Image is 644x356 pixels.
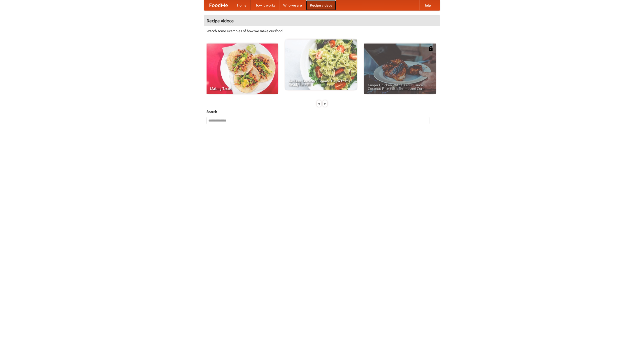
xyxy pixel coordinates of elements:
a: Recipe videos [306,0,336,10]
a: FoodMe [204,0,233,10]
a: Who we are [279,0,306,10]
span: An Easy, Summery Tomato Pasta That's Ready for Fall [289,79,353,86]
h4: Recipe videos [204,16,440,26]
h5: Search [207,109,437,114]
img: 483408.png [428,46,433,51]
a: Home [233,0,251,10]
div: « [317,100,321,107]
p: Watch some examples of how we make our food! [207,28,437,33]
a: Making Tacos [207,44,278,94]
a: How it works [251,0,279,10]
a: An Easy, Summery Tomato Pasta That's Ready for Fall [285,39,357,90]
span: Making Tacos [210,87,274,90]
div: » [323,100,327,107]
a: Help [419,0,435,10]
